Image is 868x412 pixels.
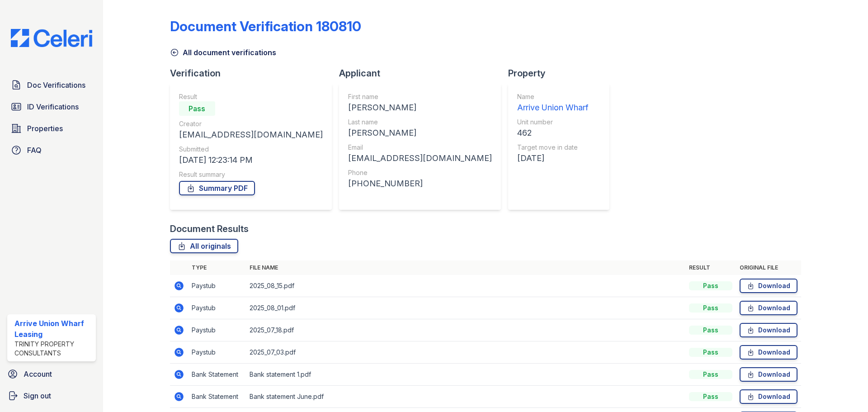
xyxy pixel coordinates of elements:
[27,145,42,156] span: FAQ
[348,177,492,190] div: [PHONE_NUMBER]
[179,181,255,195] a: Summary PDF
[689,348,732,357] div: Pass
[740,301,797,315] a: Download
[508,67,617,80] div: Property
[348,101,492,114] div: [PERSON_NAME]
[27,101,79,112] span: ID Verifications
[179,128,323,141] div: [EMAIL_ADDRESS][DOMAIN_NAME]
[517,152,588,165] div: [DATE]
[27,123,63,134] span: Properties
[188,341,246,364] td: Paystub
[188,319,246,341] td: Paystub
[246,386,685,408] td: Bank statement June.pdf
[179,101,215,116] div: Pass
[179,154,323,166] div: [DATE] 12:23:14 PM
[517,118,588,127] div: Unit number
[740,279,797,293] a: Download
[4,387,99,405] a: Sign out
[246,260,685,275] th: File name
[246,364,685,386] td: Bank statement 1.pdf
[740,323,797,337] a: Download
[170,18,361,34] div: Document Verification 180810
[170,47,276,58] a: All document verifications
[7,98,96,116] a: ID Verifications
[179,170,323,179] div: Result summary
[517,92,588,101] div: Name
[517,143,588,152] div: Target move in date
[348,152,492,165] div: [EMAIL_ADDRESS][DOMAIN_NAME]
[188,260,246,275] th: Type
[246,341,685,364] td: 2025_07_03.pdf
[24,369,52,379] span: Account
[7,119,96,137] a: Properties
[517,127,588,139] div: 462
[179,145,323,154] div: Submitted
[246,297,685,319] td: 2025_08_01.pdf
[179,119,323,128] div: Creator
[170,67,339,80] div: Verification
[188,364,246,386] td: Bank Statement
[740,345,797,360] a: Download
[689,370,732,379] div: Pass
[740,367,797,382] a: Download
[689,326,732,335] div: Pass
[179,92,323,101] div: Result
[685,260,736,275] th: Result
[188,297,246,319] td: Paystub
[348,143,492,152] div: Email
[689,281,732,290] div: Pass
[246,319,685,341] td: 2025_07_18.pdf
[24,390,51,401] span: Sign out
[339,67,508,80] div: Applicant
[14,318,92,340] div: Arrive Union Wharf Leasing
[4,365,99,383] a: Account
[689,392,732,401] div: Pass
[7,76,96,94] a: Doc Verifications
[348,92,492,101] div: First name
[517,101,588,114] div: Arrive Union Wharf
[348,127,492,139] div: [PERSON_NAME]
[740,389,797,404] a: Download
[246,275,685,297] td: 2025_08_15.pdf
[736,260,801,275] th: Original file
[188,386,246,408] td: Bank Statement
[348,168,492,177] div: Phone
[188,275,246,297] td: Paystub
[517,92,588,114] a: Name Arrive Union Wharf
[4,29,99,47] img: CE_Logo_Blue-a8612792a0a2168367f1c8372b55b34899dd931a85d93a1a3d3e32e68fde9ad4.png
[14,340,92,358] div: Trinity Property Consultants
[170,239,238,253] a: All originals
[170,223,249,235] div: Document Results
[27,80,85,90] span: Doc Verifications
[689,303,732,313] div: Pass
[348,118,492,127] div: Last name
[7,141,96,159] a: FAQ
